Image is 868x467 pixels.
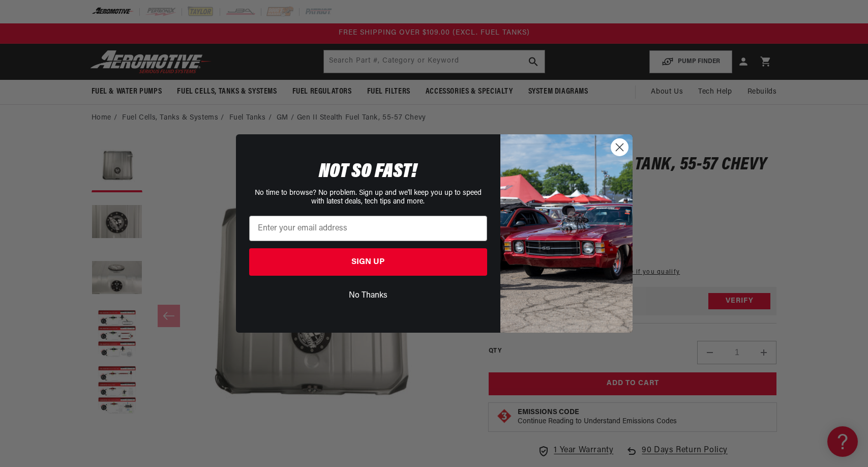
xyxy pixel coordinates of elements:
img: 85cdd541-2605-488b-b08c-a5ee7b438a35.jpeg [500,134,633,333]
span: No time to browse? No problem. Sign up and we'll keep you up to speed with latest deals, tech tip... [255,189,482,206]
button: Close dialog [611,138,628,156]
button: SIGN UP [249,248,487,276]
button: No Thanks [249,286,487,305]
input: Enter your email address [249,216,487,241]
span: NOT SO FAST! [319,162,417,182]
